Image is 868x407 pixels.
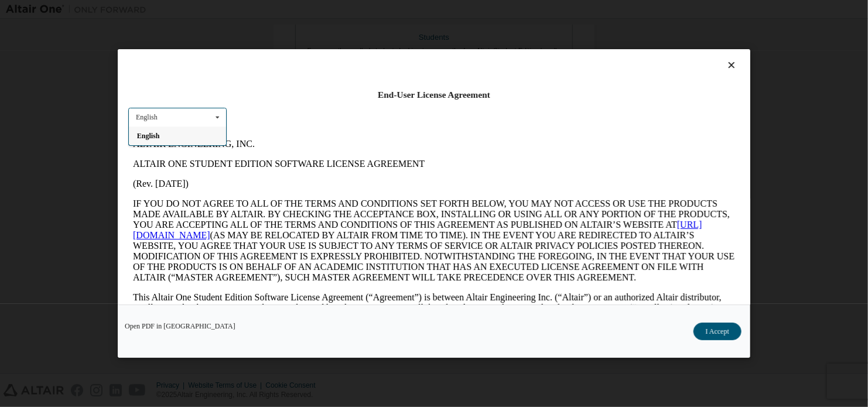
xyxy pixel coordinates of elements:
[5,64,607,149] p: IF YOU DO NOT AGREE TO ALL OF THE TERMS AND CONDITIONS SET FORTH BELOW, YOU MAY NOT ACCESS OR USE...
[5,25,607,35] p: ALTAIR ONE STUDENT EDITION SOFTWARE LICENSE AGREEMENT
[128,89,740,101] div: End-User License Agreement
[125,323,235,330] a: Open PDF in [GEOGRAPHIC_DATA]
[693,323,741,340] button: I Accept
[5,45,607,55] p: (Rev. [DATE])
[136,114,158,121] div: English
[137,132,160,140] span: English
[5,85,574,106] a: [URL][DOMAIN_NAME]
[5,158,607,200] p: This Altair One Student Edition Software License Agreement (“Agreement”) is between Altair Engine...
[5,5,607,15] p: ALTAIR ENGINEERING, INC.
